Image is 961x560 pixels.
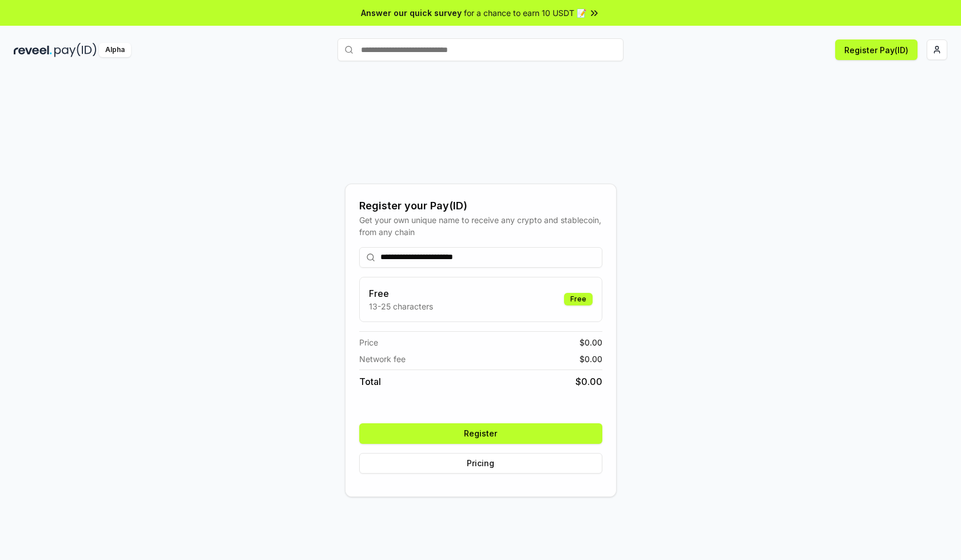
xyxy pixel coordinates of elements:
div: Register your Pay(ID) [359,198,602,214]
button: Register [359,423,602,444]
div: Free [564,293,593,305]
p: 13-25 characters [369,300,433,312]
span: Network fee [359,353,406,365]
span: $ 0.00 [575,375,602,388]
div: Get your own unique name to receive any crypto and stablecoin, from any chain [359,214,602,238]
span: for a chance to earn 10 USDT 📝 [464,7,586,19]
img: pay_id [54,43,97,57]
div: Alpha [99,43,131,57]
span: $ 0.00 [579,336,602,348]
img: reveel_dark [14,43,52,57]
span: Total [359,375,381,388]
span: $ 0.00 [579,353,602,365]
h3: Free [369,287,433,300]
span: Answer our quick survey [361,7,462,19]
button: Register Pay(ID) [835,39,918,60]
span: Price [359,336,378,348]
button: Pricing [359,453,602,474]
